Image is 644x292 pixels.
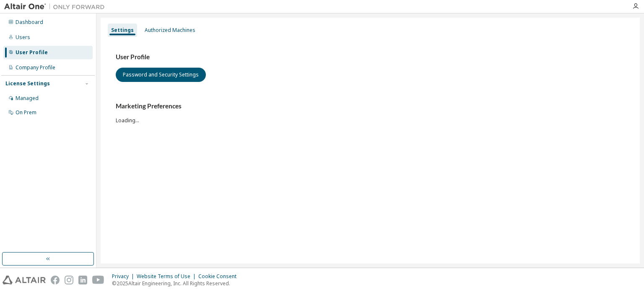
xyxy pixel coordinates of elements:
[198,273,241,280] div: Cookie Consent
[116,102,625,124] div: Loading...
[112,273,137,280] div: Privacy
[116,68,206,82] button: Password and Security Settings
[78,276,87,284] img: linkedin.svg
[116,102,625,110] h3: Marketing Preferences
[16,109,36,116] div: On Prem
[16,34,30,41] div: Users
[5,80,50,87] div: License Settings
[112,280,241,287] p: © 2025 Altair Engineering, Inc. All Rights Reserved.
[92,276,104,284] img: youtube.svg
[116,53,625,61] h3: User Profile
[4,3,109,11] img: Altair One
[51,276,60,284] img: facebook.svg
[65,276,73,284] img: instagram.svg
[16,95,39,102] div: Managed
[137,273,198,280] div: Website Terms of Use
[111,27,134,34] div: Settings
[145,27,195,34] div: Authorized Machines
[16,19,43,26] div: Dashboard
[3,276,46,284] img: altair_logo.svg
[16,64,55,71] div: Company Profile
[16,49,48,56] div: User Profile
